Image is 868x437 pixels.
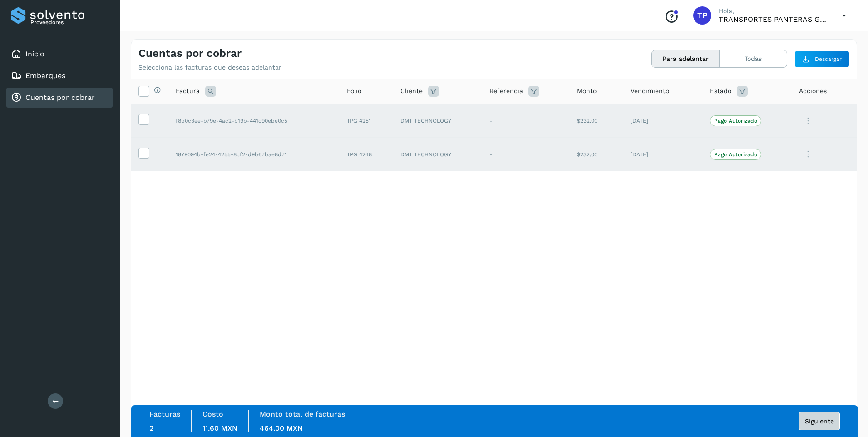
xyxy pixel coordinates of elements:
span: 2 [149,424,153,432]
span: Estado [710,86,731,96]
span: Siguiente [805,418,834,424]
p: Pago Autorizado [714,118,757,124]
span: 464.00 MXN [260,424,303,432]
td: - [482,104,570,138]
label: Costo [202,410,223,418]
span: Acciones [799,86,827,96]
span: Folio [347,86,361,96]
button: Para adelantar [652,50,720,67]
label: Facturas [149,410,180,418]
td: TPG 4251 [340,104,393,138]
span: Referencia [489,86,523,96]
span: Vencimiento [631,86,669,96]
a: Inicio [25,50,44,58]
h4: Cuentas por cobrar [138,47,242,60]
td: f8b0c3ee-b79e-4ac2-b19b-441c90ebe0c5 [168,104,340,138]
label: Monto total de facturas [260,410,345,418]
p: TRANSPORTES PANTERAS GAPO S.A. DE C.V. [719,15,828,24]
td: [DATE] [623,104,703,138]
td: DMT TECHNOLOGY [393,138,482,171]
td: [DATE] [623,138,703,171]
td: TPG 4248 [340,138,393,171]
span: Factura [176,86,200,96]
button: Siguiente [799,412,840,430]
a: Embarques [25,71,65,80]
div: Embarques [6,66,113,86]
p: Pago Autorizado [714,151,757,158]
button: Descargar [794,51,849,67]
div: Inicio [6,44,113,64]
p: Proveedores [30,19,109,25]
td: DMT TECHNOLOGY [393,104,482,138]
td: - [482,138,570,171]
a: Cuentas por cobrar [25,93,95,102]
span: Monto [577,86,597,96]
span: Cliente [400,86,423,96]
button: Todas [720,50,787,67]
span: 11.60 MXN [202,424,237,432]
p: Selecciona las facturas que deseas adelantar [138,64,281,71]
p: Hola, [719,7,828,15]
div: Cuentas por cobrar [6,88,113,108]
span: Descargar [815,55,842,63]
td: 1879094b-fe24-4255-8cf2-d9b67bae8d71 [168,138,340,171]
td: $232.00 [570,138,623,171]
td: $232.00 [570,104,623,138]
